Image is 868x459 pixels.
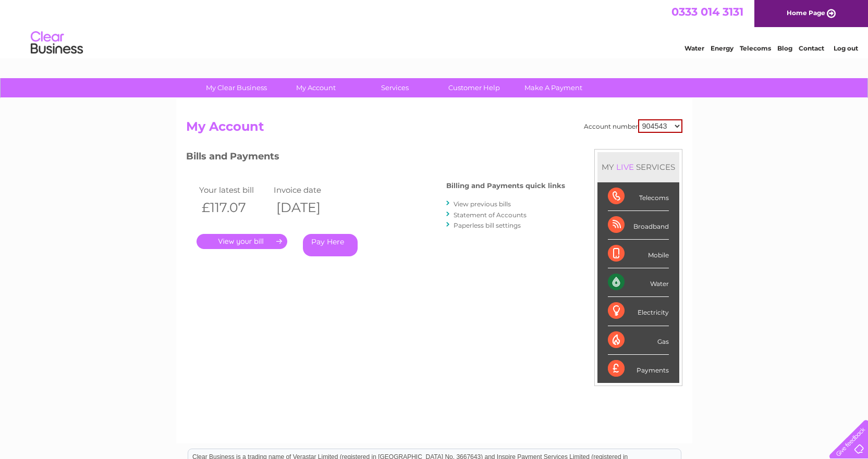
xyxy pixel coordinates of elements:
[454,200,511,208] a: View previous bills
[454,211,527,219] a: Statement of Accounts
[671,5,743,18] a: 0333 014 3131
[352,78,438,97] a: Services
[597,152,679,182] div: MY SERVICES
[446,182,565,190] h4: Billing and Payments quick links
[799,44,824,52] a: Contact
[186,119,682,139] h2: My Account
[188,6,681,51] div: Clear Business is a trading name of Verastar Limited (registered in [GEOGRAPHIC_DATA] No. 3667643...
[684,44,704,52] a: Water
[711,44,733,52] a: Energy
[614,162,636,172] div: LIVE
[608,240,669,268] div: Mobile
[271,183,346,197] td: Invoice date
[30,27,83,59] img: logo.png
[303,234,358,256] a: Pay Here
[608,182,669,211] div: Telecoms
[431,78,517,97] a: Customer Help
[608,268,669,297] div: Water
[197,197,272,218] th: £117.07
[584,119,682,133] div: Account number
[193,78,279,97] a: My Clear Business
[777,44,792,52] a: Blog
[197,183,272,197] td: Your latest bill
[608,326,669,355] div: Gas
[834,44,858,52] a: Log out
[197,234,287,249] a: .
[454,221,521,229] a: Paperless bill settings
[740,44,771,52] a: Telecoms
[608,211,669,240] div: Broadband
[608,297,669,326] div: Electricity
[271,197,346,218] th: [DATE]
[273,78,359,97] a: My Account
[608,355,669,383] div: Payments
[186,149,565,167] h3: Bills and Payments
[510,78,596,97] a: Make A Payment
